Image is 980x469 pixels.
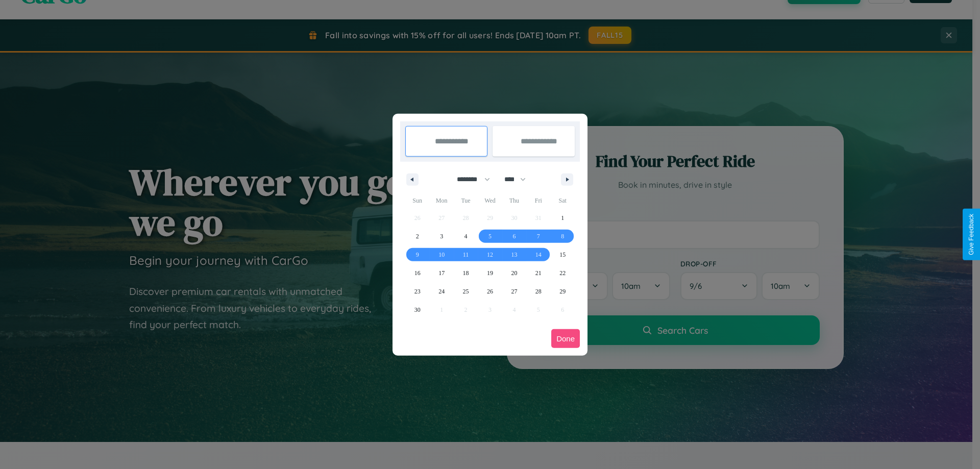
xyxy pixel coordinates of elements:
span: 12 [487,245,493,264]
button: 29 [551,282,575,301]
div: Give Feedback [968,214,975,255]
button: 19 [478,264,502,282]
button: 26 [478,282,502,301]
button: 24 [429,282,453,301]
span: 14 [535,245,542,264]
span: 11 [463,245,469,264]
span: Fri [526,192,550,209]
span: 8 [561,227,564,245]
button: 14 [526,245,550,264]
span: 5 [488,227,492,245]
span: 19 [487,264,493,282]
button: 16 [405,264,429,282]
span: 7 [537,227,540,245]
span: 10 [438,245,445,264]
button: 23 [405,282,429,301]
button: 15 [551,245,575,264]
button: 9 [405,245,429,264]
span: 27 [511,282,517,301]
span: Sun [405,192,429,209]
button: 12 [478,245,502,264]
span: 20 [511,264,517,282]
span: 26 [487,282,493,301]
button: 11 [454,245,478,264]
span: 22 [559,264,566,282]
span: 9 [416,245,419,264]
span: 18 [463,264,469,282]
button: 7 [526,227,550,245]
span: Tue [454,192,478,209]
span: 13 [511,245,517,264]
button: 13 [502,245,526,264]
button: 28 [526,282,550,301]
button: 6 [502,227,526,245]
span: Mon [429,192,453,209]
button: 18 [454,264,478,282]
span: 17 [438,264,445,282]
span: 16 [414,264,421,282]
button: 8 [551,227,575,245]
button: 10 [429,245,453,264]
button: 20 [502,264,526,282]
span: 6 [512,227,516,245]
span: 24 [438,282,445,301]
button: 21 [526,264,550,282]
span: 29 [559,282,566,301]
button: 4 [454,227,478,245]
button: 27 [502,282,526,301]
button: 22 [551,264,575,282]
button: Done [551,329,580,348]
span: 15 [559,245,566,264]
button: 2 [405,227,429,245]
span: 21 [535,264,542,282]
span: 30 [414,301,421,319]
span: Wed [478,192,502,209]
button: 30 [405,301,429,319]
span: 4 [464,227,468,245]
span: 28 [535,282,542,301]
span: Sat [551,192,575,209]
span: 2 [416,227,419,245]
span: 3 [440,227,443,245]
button: 17 [429,264,453,282]
span: 23 [414,282,421,301]
span: Thu [502,192,526,209]
button: 1 [551,209,575,227]
span: 1 [561,209,564,227]
button: 25 [454,282,478,301]
span: 25 [463,282,469,301]
button: 5 [478,227,502,245]
button: 3 [429,227,453,245]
